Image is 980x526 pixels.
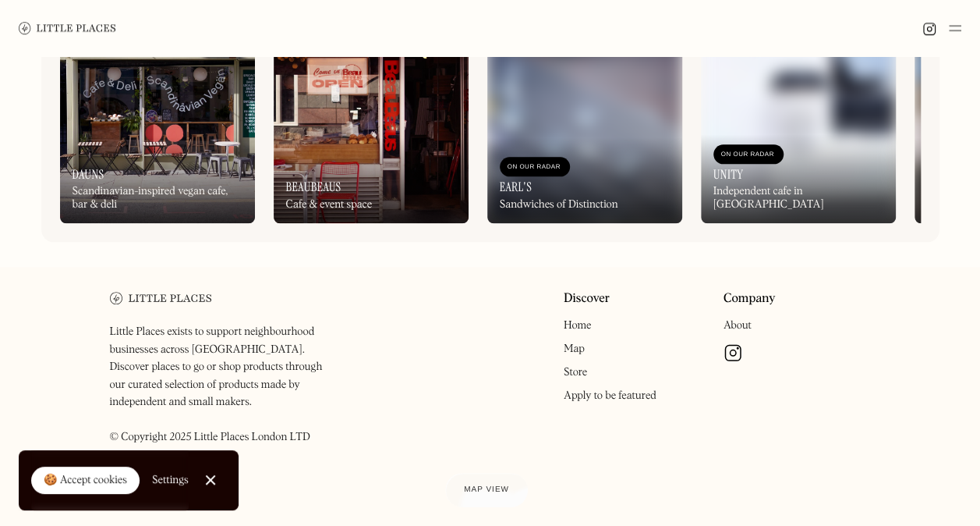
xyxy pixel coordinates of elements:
[508,159,562,175] div: On Our Radar
[286,179,341,194] h3: BeauBeaus
[31,467,140,495] a: 🍪 Accept cookies
[724,320,752,331] a: About
[445,473,528,507] a: Map view
[195,464,226,496] a: Close Cookie Popup
[564,320,591,331] a: Home
[564,367,587,378] a: Store
[713,185,883,211] div: Independent cafe in [GEOGRAPHIC_DATA]
[152,474,189,485] div: Settings
[73,185,242,211] div: Scandinavian-inspired vegan cafe, bar & deli
[564,343,585,354] a: Map
[44,473,127,489] div: 🍪 Accept cookies
[721,147,776,162] div: On Our Radar
[73,167,104,182] h3: Dauns
[500,179,532,194] h3: Earl's
[500,198,618,211] div: Sandwiches of Distinction
[464,485,509,494] span: Map view
[713,167,744,182] h3: Unity
[564,292,610,307] a: Discover
[724,292,776,307] a: Company
[286,198,372,211] div: Cafe & event space
[110,323,338,446] p: Little Places exists to support neighbourhood businesses across [GEOGRAPHIC_DATA]. Discover place...
[564,390,656,401] a: Apply to be featured
[152,463,189,498] a: Settings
